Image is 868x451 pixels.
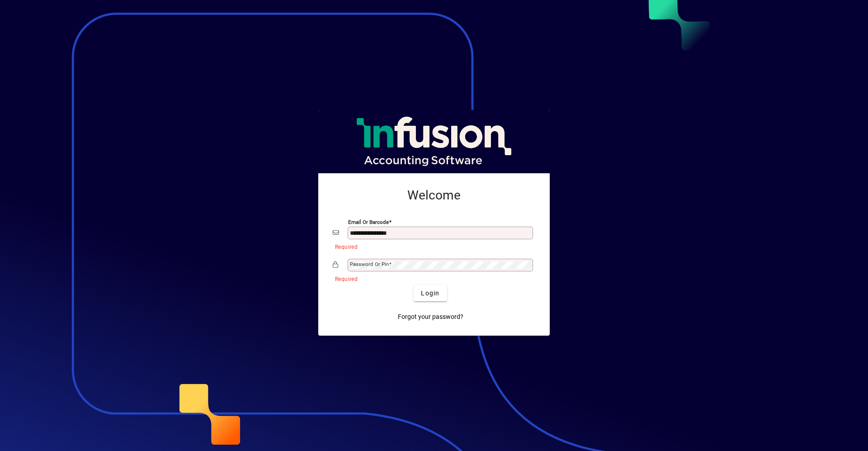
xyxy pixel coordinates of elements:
[335,242,528,251] mat-error: Required
[350,261,389,267] mat-label: Password or Pin
[335,274,528,283] mat-error: Required
[333,188,535,203] h2: Welcome
[348,219,389,225] mat-label: Email or Barcode
[398,312,463,322] span: Forgot your password?
[414,285,447,301] button: Login
[421,289,439,298] span: Login
[394,309,467,325] a: Forgot your password?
